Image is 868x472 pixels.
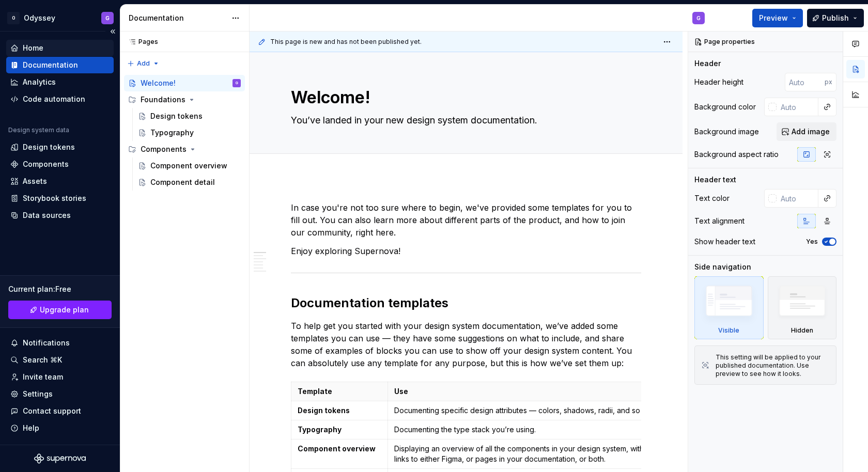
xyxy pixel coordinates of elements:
div: Pages [124,38,158,46]
span: Add [137,59,150,68]
a: Component overview [134,158,245,174]
a: Settings [6,386,114,402]
div: Hidden [768,276,837,339]
div: G [696,14,701,22]
div: Documentation [129,13,226,23]
div: Header [694,58,721,69]
button: OOdysseyG [2,7,118,29]
a: Welcome!G [124,75,245,91]
div: This setting will be applied to your published documentation. Use preview to see how it looks. [716,353,830,378]
button: Search ⌘K [6,352,114,368]
p: Enjoy exploring Supernova! [291,245,641,257]
strong: Design tokens [298,406,350,415]
strong: Component overview [298,444,376,453]
div: Design system data [8,126,69,134]
button: Contact support [6,403,114,419]
a: Components [6,156,114,172]
p: Documenting the type stack you’re using. [394,424,656,435]
button: Publish [807,9,864,27]
div: Home [23,43,43,53]
div: Help [23,423,39,433]
a: Documentation [6,57,114,73]
a: Home [6,40,114,56]
div: Background image [694,127,759,137]
div: Odyssey [24,13,55,23]
a: Assets [6,173,114,190]
div: Code automation [23,94,85,104]
a: Supernova Logo [34,453,86,464]
span: Publish [822,13,849,23]
div: Design tokens [23,142,75,152]
input: Auto [777,189,818,208]
button: Notifications [6,335,114,351]
strong: Typography [298,425,342,434]
button: Preview [752,9,803,27]
a: Typography [134,124,245,141]
p: Displaying an overview of all the components in your design system, with links to either Figma, o... [394,444,656,464]
div: Header text [694,175,736,185]
a: Data sources [6,207,114,224]
div: Contact support [23,406,81,416]
input: Auto [777,98,818,116]
div: Search ⌘K [23,355,62,365]
div: G [236,78,238,88]
p: Documenting specific design attributes — colors, shadows, radii, and so on. [394,405,656,416]
button: Add [124,56,163,71]
span: Preview [759,13,788,23]
div: Data sources [23,210,71,221]
p: To help get you started with your design system documentation, we’ve added some templates you can... [291,320,641,369]
div: Component overview [150,161,227,171]
a: Component detail [134,174,245,191]
div: Foundations [141,95,185,105]
a: Upgrade plan [8,301,112,319]
div: Current plan : Free [8,284,112,294]
p: Use [394,386,656,397]
p: Template [298,386,381,397]
div: Components [124,141,245,158]
div: Hidden [791,326,813,335]
div: Documentation [23,60,78,70]
span: Add image [792,127,830,137]
div: Components [141,144,187,154]
p: px [825,78,832,86]
div: Page tree [124,75,245,191]
span: Upgrade plan [40,305,89,315]
div: Component detail [150,177,215,187]
a: Code automation [6,91,114,107]
div: Side navigation [694,262,751,272]
div: Visible [694,276,764,339]
textarea: You’ve landed in your new design system documentation. [289,112,639,129]
p: In case you're not too sure where to begin, we've provided some templates for you to fill out. Yo... [291,201,641,239]
textarea: Welcome! [289,85,639,110]
div: G [105,14,110,22]
input: Auto [785,73,825,91]
div: Notifications [23,338,70,348]
a: Design tokens [134,108,245,124]
div: Text color [694,193,730,203]
h2: Documentation templates [291,295,641,311]
a: Storybook stories [6,190,114,207]
div: Show header text [694,237,755,247]
div: Typography [150,128,194,138]
div: Settings [23,389,53,399]
label: Yes [806,238,818,246]
div: Welcome! [141,78,176,88]
button: Collapse sidebar [105,24,120,39]
button: Add image [777,122,836,141]
div: Text alignment [694,216,745,226]
div: Foundations [124,91,245,108]
div: Background color [694,102,756,112]
div: Analytics [23,77,56,87]
a: Analytics [6,74,114,90]
div: Assets [23,176,47,186]
span: This page is new and has not been published yet. [270,38,422,46]
div: Visible [718,326,739,335]
div: Background aspect ratio [694,149,779,160]
div: Design tokens [150,111,203,121]
a: Design tokens [6,139,114,155]
div: Components [23,159,69,169]
div: Header height [694,77,743,87]
a: Invite team [6,369,114,385]
div: Storybook stories [23,193,86,203]
button: Help [6,420,114,436]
